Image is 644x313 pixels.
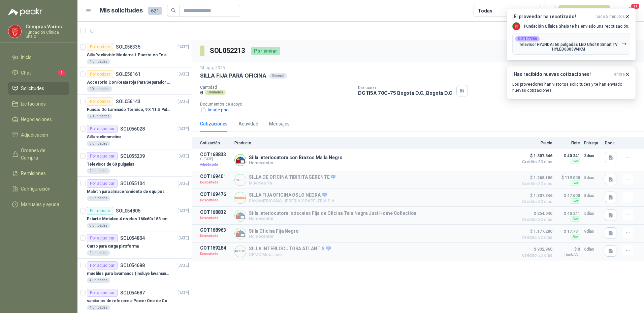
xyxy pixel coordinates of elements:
[77,177,192,204] a: Por adjudicarSOL055104[DATE] Maletin para almacenamiento de equipos medicos kits de primeros auxi...
[519,227,552,235] span: $ 1.177.200
[249,216,416,221] p: Homecenter
[8,167,69,180] a: Remisiones
[8,8,42,16] img: Logo peakr
[200,107,229,114] button: image.png
[519,141,552,145] p: Precio
[87,43,113,51] div: Por cotizar
[200,251,230,257] p: Descartada
[178,180,189,187] p: [DATE]
[87,86,112,92] div: 10 Unidades
[513,23,520,30] img: Company Logo
[556,174,580,182] p: $ 119.000
[519,192,552,200] span: $ 1.307.346
[200,197,230,204] p: Descartada
[200,192,230,197] p: COT169476
[87,261,118,269] div: Por adjudicar
[519,152,552,160] span: $ 1.307.346
[519,182,552,186] span: Crédito 30 días
[210,46,246,56] h3: SOL052213
[249,198,335,203] p: PANAMERICANA LIBRERIA Y PAPELERIA S.A.
[512,81,630,93] p: Los proveedores han visto tus solicitudes y te han enviado nuevas cotizaciones.
[571,159,580,164] div: Flex
[116,99,140,104] p: SOL056143
[77,204,192,231] a: En tránsitoSOL054805[DATE] Estante Metálico 4 niveles 160x60x183 cm Fixser8 Unidades
[116,45,140,49] p: SOL056335
[87,79,171,86] p: Accesorio Con Reata roja Para Separador De Fila
[21,185,51,193] span: Configuración
[87,114,112,119] div: 20 Unidades
[87,125,118,133] div: Por adjudicar
[624,5,636,17] button: 11
[178,71,189,78] p: [DATE]
[512,33,630,55] button: COT177366Televisor HYUNDAI 60 pulgadas LED Uhd4K Smart TV HYLED6003W4KM
[235,228,246,239] img: Company Logo
[116,72,140,77] p: SOL056161
[21,170,46,177] span: Remisiones
[87,298,171,304] p: sanitarios de referencia Power One de Corona
[26,24,69,29] p: Compras Varios
[200,245,230,251] p: COT169284
[205,90,226,95] div: Unidades
[269,73,287,79] div: General
[235,174,246,186] img: Company Logo
[524,24,629,29] p: te ha enviado una recotización.
[58,70,65,76] span: 1
[507,66,636,99] button: ¡Has recibido nuevas cotizaciones!ahora Los proveedores han visto tus solicitudes y te han enviad...
[519,253,552,257] span: Crédito 30 días
[584,174,601,182] p: 5 días
[200,152,230,157] p: COT168833
[21,116,52,123] span: Negociaciones
[120,154,145,159] p: SOL055239
[77,149,192,177] a: Por adjudicarSOL055239[DATE] Televisor de 60 pulgadas2 Unidades
[77,259,192,286] a: Por adjudicarSOL054688[DATE] muebles para lavamanos (incluye lavamanos)4 Unidades
[519,200,552,204] span: Crédito 30 días
[178,208,189,214] p: [DATE]
[120,263,145,268] p: SOL054688
[87,161,134,168] p: Televisor de 60 pulgadas
[251,47,280,55] div: Por enviar
[515,42,621,52] p: Televisor HYUNDAI 60 pulgadas LED Uhd4K Smart TV HYLED6003W4KM
[171,8,176,13] span: search
[200,72,266,79] p: SILLA FIJA PARA OFICINA
[200,65,225,71] p: 14 ago, 2025
[200,174,230,179] p: COT169401
[249,234,299,239] p: Homecenter
[120,290,145,295] p: SOL054687
[571,198,580,204] div: Flex
[595,14,625,20] span: hace 5 minutos
[8,144,69,164] a: Órdenes de Compra
[178,235,189,241] p: [DATE]
[358,85,454,90] p: Dirección
[200,227,230,233] p: COT168963
[8,97,69,110] a: Licitaciones
[518,37,537,40] b: COT177366
[21,131,48,139] span: Adjudicación
[249,155,343,160] p: Silla Interlocutora con Brazos Malla Negro
[556,245,580,253] p: $ 0
[87,52,171,58] p: Silla Reclinable Moderna 1 Puesto en Tela Mecánica Praxis Elite Living
[87,152,118,160] div: Por adjudicar
[519,174,552,182] span: $ 1.268.106
[21,147,63,162] span: Órdenes de Compra
[21,54,32,61] span: Inicio
[631,3,640,9] span: 11
[87,179,118,188] div: Por adjudicar
[584,227,601,235] p: 9 días
[8,129,69,141] a: Adjudicación
[87,168,110,174] div: 2 Unidades
[234,141,515,145] p: Producto
[249,174,335,180] p: SILLA DE OFICINA TIBIRITA GERENTE
[87,305,110,310] div: 4 Unidades
[77,40,192,67] a: Por cotizarSOL056335[DATE] Silla Reclinable Moderna 1 Puesto en Tela Mecánica Praxis Elite Living...
[235,246,246,257] img: Company Logo
[178,126,189,132] p: [DATE]
[200,161,230,168] p: Adjudicada
[87,234,118,242] div: Por adjudicar
[556,141,580,145] p: Flete
[614,72,625,77] span: ahora
[8,198,69,211] a: Manuales y ayuda
[87,216,171,222] p: Estante Metálico 4 niveles 160x60x183 cm Fixser
[100,6,143,16] h1: Mis solicitudes
[116,208,140,213] p: SOL054805
[200,233,230,239] p: Descartada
